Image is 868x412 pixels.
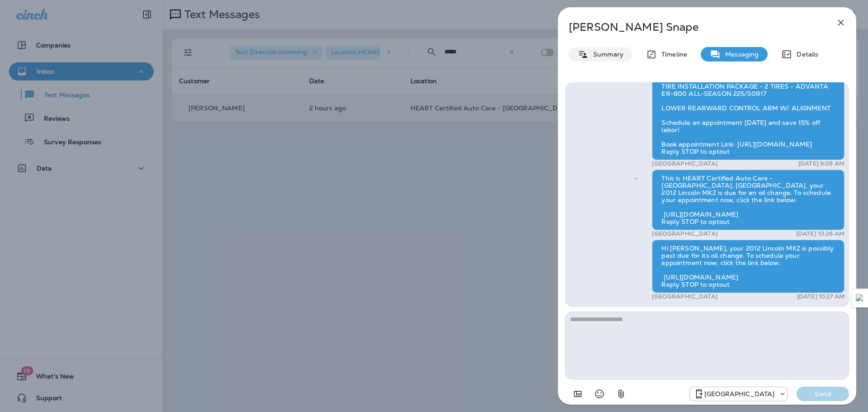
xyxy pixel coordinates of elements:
[797,293,844,300] p: [DATE] 10:27 AM
[652,230,717,237] p: [GEOGRAPHIC_DATA]
[590,385,609,403] button: Select an emoji
[652,160,717,167] p: [GEOGRAPHIC_DATA]
[856,294,864,302] img: Detect Auto
[652,34,844,160] div: Hello [PERSON_NAME], just a friendly reminder that on your last visit, there were some recommende...
[652,293,717,300] p: [GEOGRAPHIC_DATA]
[796,230,844,237] p: [DATE] 10:26 AM
[798,160,844,167] p: [DATE] 9:09 AM
[704,390,774,398] p: [GEOGRAPHIC_DATA]
[652,240,844,293] div: Hi [PERSON_NAME], your 2012 Lincoln MKZ is possibly past due for its oil change. To schedule your...
[657,51,687,58] p: Timeline
[652,170,844,230] div: This is HEART Certified Auto Care - [GEOGRAPHIC_DATA], [GEOGRAPHIC_DATA], your 2012 Lincoln MKZ i...
[690,388,787,399] div: +1 (847) 262-3704
[721,51,759,58] p: Messaging
[569,385,587,403] button: Add in a premade template
[634,174,638,182] span: Sent
[569,21,816,33] p: [PERSON_NAME] Snape
[792,51,818,58] p: Details
[589,51,623,58] p: Summary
